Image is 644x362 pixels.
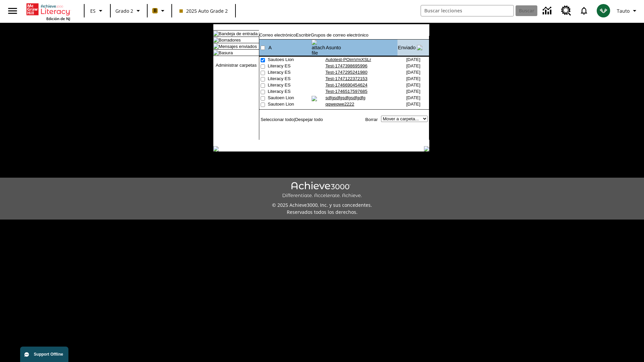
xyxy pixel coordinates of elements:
nobr: [DATE] [406,57,420,62]
a: Test-1746517597685 [325,89,367,94]
nobr: [DATE] [406,70,420,75]
a: qqweqwe2222 [325,102,354,107]
img: attach_icon.gif [312,96,317,101]
a: Grupos de correo electrónico [311,33,369,38]
a: Enviado [398,45,416,50]
a: Notificaciones [575,2,593,19]
img: table_footer_left.gif [213,146,219,152]
input: Buscar campo [421,5,514,16]
a: Administrar carpetas [216,63,257,68]
img: black_spacer.gif [259,140,429,140]
button: Boost El color de la clase es anaranjado claro. Cambiar el color de la clase. [150,5,169,17]
span: Tauto [617,7,630,14]
button: Abrir el menú lateral [3,1,22,21]
td: | [259,116,323,123]
img: folder_icon.gif [213,37,219,43]
button: Grado: Grado 2, Elige un grado [113,5,145,17]
nobr: [DATE] [406,63,420,68]
a: Seleccionar todo [261,117,294,122]
img: table_footer_right.gif [424,146,429,152]
td: Literacy ES [268,70,311,76]
button: Perfil/Configuración [614,5,641,17]
a: Centro de información [539,2,557,20]
a: Asunto [326,45,341,50]
td: Sautoes Lion [268,57,311,63]
a: Escribir [296,33,311,38]
img: avatar image [597,4,610,17]
span: 2025 Auto Grade 2 [179,7,228,14]
a: Test-1747122372153 [325,76,367,81]
td: Literacy ES [268,89,311,95]
td: Literacy ES [268,63,311,70]
td: Literacy ES [268,76,311,82]
img: attach file [312,40,325,56]
a: Test-1746690454624 [325,82,367,87]
a: Correo electrónico [259,33,296,38]
button: Lenguaje: ES, Selecciona un idioma [87,5,108,17]
nobr: [DATE] [406,102,420,107]
div: Portada [26,2,70,21]
td: Sautoen Lion [268,95,311,102]
td: Sautoen Lion [268,102,311,108]
a: Basura [219,50,233,55]
img: folder_icon_pick.gif [213,44,219,49]
nobr: [DATE] [406,95,420,100]
a: Borrar [365,117,378,122]
img: arrow_down.gif [417,45,422,50]
nobr: [DATE] [406,89,420,94]
span: Grado 2 [115,7,133,14]
td: Literacy ES [268,82,311,89]
button: Support Offline [20,347,68,362]
span: Edición de NJ [46,16,70,21]
a: Test-1747295241980 [325,70,367,75]
a: Autotest-POimVmXSLr [325,57,371,62]
img: folder_icon.gif [213,31,219,36]
a: sdfgsdfgsdfgsdfgdfg [325,95,365,100]
a: Mensajes enviados [219,44,257,49]
a: A [268,45,272,50]
img: Achieve3000 Differentiate Accelerate Achieve [282,182,362,199]
a: Borradores [219,38,241,43]
a: Despejar todo [295,117,323,122]
a: Test-1747398695996 [325,63,367,68]
span: B [154,6,157,15]
img: folder_icon.gif [213,50,219,55]
span: ES [90,7,96,14]
nobr: [DATE] [406,82,420,87]
span: Support Offline [34,352,63,357]
a: Bandeja de entrada [219,31,258,36]
button: Escoja un nuevo avatar [593,2,614,19]
nobr: [DATE] [406,76,420,81]
a: Centro de recursos, Se abrirá en una pestaña nueva. [557,2,575,20]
